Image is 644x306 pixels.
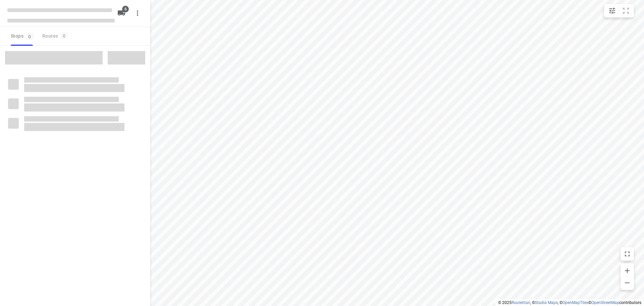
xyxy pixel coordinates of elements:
[498,300,641,305] li: © 2025 , © , © © contributors
[591,300,619,305] a: OpenStreetMap
[562,300,588,305] a: OpenMapTiles
[535,300,558,305] a: Stadia Maps
[512,300,530,305] a: Routetitan
[604,4,634,17] div: small contained button group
